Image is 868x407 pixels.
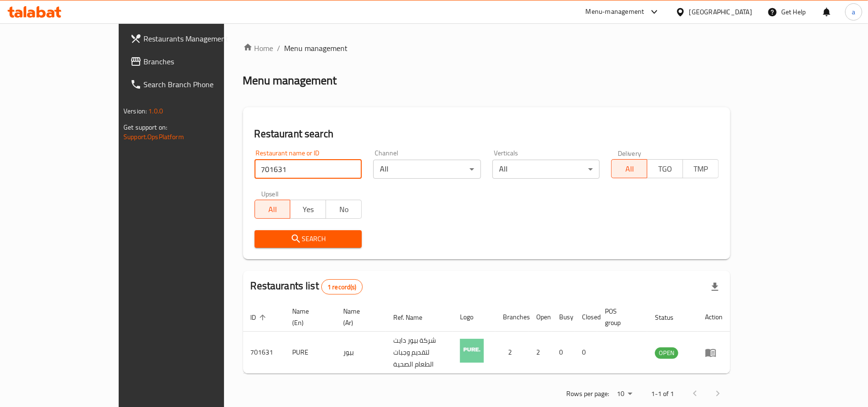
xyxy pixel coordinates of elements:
span: Search Branch Phone [143,79,256,90]
div: [GEOGRAPHIC_DATA] [689,7,752,17]
th: Logo [452,303,495,332]
a: Branches [123,50,264,73]
span: POS group [605,305,636,328]
div: Export file [704,275,726,298]
input: Search for restaurant name or ID.. [255,160,362,179]
div: Menu [705,347,723,358]
nav: breadcrumb [243,42,730,54]
td: شركة بيور دايت لتقديم وجبات الطعام الصحية [386,332,453,374]
span: TGO [651,162,679,176]
th: Open [529,303,551,332]
div: OPEN [655,347,678,359]
th: Action [697,303,730,332]
span: Menu management [285,42,348,54]
td: 0 [574,332,597,374]
button: TMP [683,159,719,178]
td: بيور [336,332,386,374]
a: Search Branch Phone [123,73,264,96]
td: PURE [285,332,336,374]
p: 1-1 of 1 [651,388,674,400]
span: All [615,162,643,176]
span: TMP [687,162,715,176]
span: Ref. Name [394,312,435,323]
p: Rows per page: [566,388,609,400]
td: 2 [529,332,551,374]
table: enhanced table [243,303,730,374]
div: All [492,160,600,179]
th: Closed [574,303,597,332]
th: Busy [551,303,574,332]
div: Rows per page: [613,387,636,401]
span: ID [251,312,269,323]
span: Restaurants Management [143,33,256,44]
span: Name (En) [293,305,324,328]
button: Search [255,230,362,248]
span: Status [655,312,686,323]
span: Search [262,233,355,245]
span: Get support on: [123,121,167,133]
label: Upsell [261,190,279,197]
span: a [852,7,855,17]
label: Delivery [618,150,642,156]
img: PURE [460,339,484,363]
button: All [611,159,647,178]
span: No [330,203,358,216]
span: All [259,203,287,216]
button: All [255,200,291,219]
span: Version: [123,105,147,117]
td: 701631 [243,332,285,374]
li: / [277,42,281,54]
div: All [373,160,481,179]
button: Yes [290,200,326,219]
a: Restaurants Management [123,27,264,50]
td: 2 [495,332,529,374]
td: 0 [551,332,574,374]
span: Name (Ar) [343,305,375,328]
span: Yes [294,203,322,216]
button: TGO [647,159,683,178]
h2: Restaurant search [255,127,719,141]
span: Branches [143,56,256,67]
a: Support.OpsPlatform [123,131,184,143]
h2: Menu management [243,73,337,88]
th: Branches [495,303,529,332]
button: No [326,200,362,219]
div: Menu-management [586,6,644,18]
div: Total records count [321,279,363,295]
h2: Restaurants list [251,279,363,295]
span: 1.0.0 [148,105,163,117]
span: 1 record(s) [322,283,362,292]
span: OPEN [655,347,678,358]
